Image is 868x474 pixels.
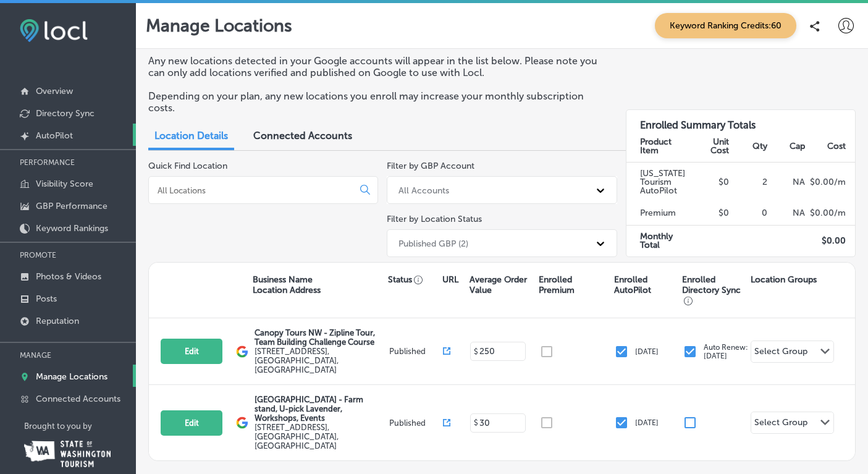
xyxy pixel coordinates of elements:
[389,418,443,428] p: Published
[806,225,855,256] td: $ 0.00
[255,423,386,451] label: [STREET_ADDRESS] , [GEOGRAPHIC_DATA], [GEOGRAPHIC_DATA]
[20,19,88,42] img: fda3e92497d09a02dc62c9cd864e3231.png
[388,274,442,285] p: Status
[730,202,767,225] td: 0
[806,131,855,163] th: Cost
[730,131,767,163] th: Qty
[751,274,817,285] p: Location Groups
[36,179,93,189] p: Visibility Score
[146,15,292,36] p: Manage Locations
[24,441,111,467] img: Washington Tourism
[806,162,855,202] td: $ 0.00 /m
[768,131,806,163] th: Cap
[36,371,107,382] p: Manage Locations
[704,343,748,360] p: Auto Renew: [DATE]
[635,418,659,427] p: [DATE]
[36,316,79,326] p: Reputation
[154,130,228,142] span: Location Details
[539,274,608,295] p: Enrolled Premium
[387,161,474,171] label: Filter by GBP Account
[255,328,386,347] p: Canopy Tours NW - Zipline Tour, Team Building Challenge Course
[36,86,73,96] p: Overview
[389,347,443,356] p: Published
[635,347,659,356] p: [DATE]
[806,202,855,225] td: $ 0.00 /m
[754,346,807,360] div: Select Group
[682,274,744,306] p: Enrolled Directory Sync
[36,201,107,211] p: GBP Performance
[236,417,248,429] img: logo
[626,110,855,131] h3: Enrolled Summary Totals
[253,274,321,295] p: Business Name Location Address
[470,274,533,295] p: Average Order Value
[253,130,352,142] span: Connected Accounts
[692,202,730,225] td: $0
[640,137,672,156] strong: Product Item
[255,395,386,423] p: [GEOGRAPHIC_DATA] - Farm stand, U-pick Lavender, Workshops, Events
[156,185,350,196] input: All Locations
[474,418,478,427] p: $
[442,274,458,285] p: URL
[36,130,73,141] p: AutoPilot
[768,162,806,202] td: NA
[161,410,222,436] button: Edit
[768,202,806,225] td: NA
[614,274,676,295] p: Enrolled AutoPilot
[398,185,449,195] div: All Accounts
[24,421,136,431] p: Brought to you by
[754,417,807,431] div: Select Group
[236,345,248,358] img: logo
[36,271,101,282] p: Photos & Videos
[626,225,692,256] td: Monthly Total
[148,55,608,78] p: Any new locations detected in your Google accounts will appear in the list below. Please note you...
[148,161,227,171] label: Quick Find Location
[36,108,95,119] p: Directory Sync
[36,394,120,404] p: Connected Accounts
[398,238,468,248] div: Published GBP (2)
[387,214,482,224] label: Filter by Location Status
[626,162,692,202] td: [US_STATE] Tourism AutoPilot
[474,347,478,356] p: $
[148,90,608,114] p: Depending on your plan, any new locations you enroll may increase your monthly subscription costs.
[626,202,692,225] td: Premium
[36,223,108,234] p: Keyword Rankings
[692,131,730,163] th: Unit Cost
[655,13,796,38] span: Keyword Ranking Credits: 60
[255,347,386,375] label: [STREET_ADDRESS] , [GEOGRAPHIC_DATA], [GEOGRAPHIC_DATA]
[692,162,730,202] td: $0
[730,162,767,202] td: 2
[36,294,57,304] p: Posts
[161,339,222,364] button: Edit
